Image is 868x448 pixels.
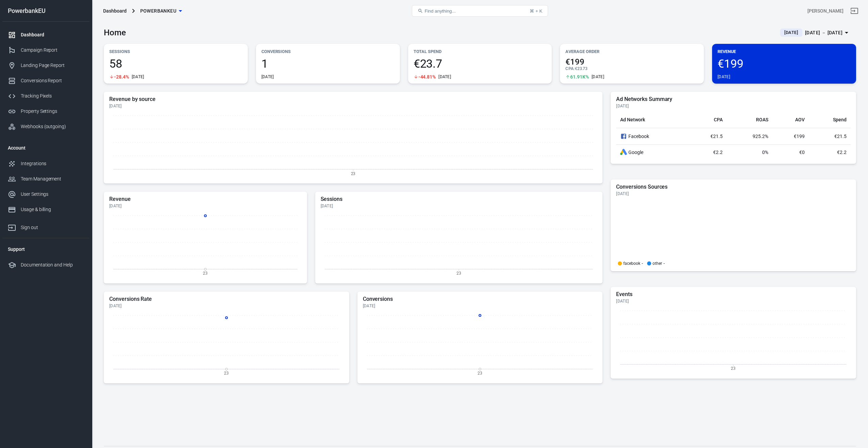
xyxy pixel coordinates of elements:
th: Spend [809,111,851,128]
th: CPA [687,111,726,128]
a: Conversions Report [2,73,90,88]
a: Webhooks (outgoing) [2,119,90,134]
h5: Sessions [321,196,597,203]
div: Usage & billing [21,206,84,213]
h3: Home [104,28,126,37]
div: Integrations [21,160,84,167]
span: €2.2 [713,150,723,155]
h5: Conversions Sources [616,184,851,190]
button: [DATE][DATE] － [DATE] [775,27,856,38]
div: Tracking Pixels [21,92,84,100]
div: PowerbankEU [2,8,90,14]
p: other [653,261,662,265]
span: Find anything... [424,8,455,14]
div: [DATE] [616,298,851,304]
div: [DATE] [109,203,302,209]
a: Property Settings [2,104,90,119]
a: Sign out [846,3,863,19]
span: €0 [799,150,805,155]
div: [DATE] [363,303,597,309]
div: Landing Page Report [21,62,84,69]
span: €199 [794,134,805,139]
div: [DATE] [616,191,851,196]
span: - [642,261,643,265]
p: Average Order [565,48,698,55]
tspan: 23 [224,371,229,376]
div: User Settings [21,191,84,198]
h5: Conversions Rate [109,296,344,303]
div: Google Ads [620,149,627,156]
a: Dashboard [2,27,90,42]
p: Total Spend [414,48,547,55]
p: facebook [623,261,640,265]
span: 0% [762,150,768,155]
div: Sign out [21,224,84,231]
div: [DATE] [109,103,597,109]
div: Documentation and Help [21,261,84,269]
svg: Facebook Ads [620,132,627,140]
tspan: 23 [203,271,208,276]
h5: Ad Networks Summary [616,96,851,103]
span: -28.4% [114,74,129,79]
p: Conversions [261,48,395,55]
th: Ad Network [616,111,687,128]
a: Sign out [2,217,90,235]
h5: Revenue by source [109,96,597,103]
div: [DATE] [261,74,274,80]
h5: Events [616,291,851,298]
li: Support [2,241,90,257]
tspan: 23 [478,371,482,376]
span: €199 [718,58,851,69]
div: Campaign Report [21,47,84,54]
span: 925.2% [753,134,768,139]
th: AOV [772,111,809,128]
div: Facebook [620,132,683,140]
div: [DATE] [109,303,344,309]
a: Team Management [2,171,90,187]
span: PowerbankEU [140,7,176,15]
a: Tracking Pixels [2,88,90,104]
span: €199 [565,58,698,66]
tspan: 23 [351,171,356,176]
button: Find anything...⌘ + K [412,5,548,17]
p: Sessions [109,48,242,55]
div: [DATE] [321,203,597,209]
div: Dashboard [103,7,127,14]
span: 1 [261,58,395,69]
a: Campaign Report [2,42,90,58]
div: ⌘ + K [530,8,542,14]
span: - [663,261,665,265]
div: Account id: euM9DEON [807,7,843,15]
div: Conversions Report [21,77,84,84]
a: Usage & billing [2,202,90,217]
th: ROAS [727,111,772,128]
div: [DATE] [616,103,851,109]
span: €21.5 [710,134,723,139]
h5: Conversions [363,296,597,303]
li: Account [2,140,90,156]
span: €23.7 [414,58,547,69]
span: [DATE] [782,29,801,36]
div: Team Management [21,175,84,183]
div: Dashboard [21,31,84,38]
span: 61.91K% [570,74,589,79]
div: [DATE] [132,74,144,80]
h5: Revenue [109,196,302,203]
div: [DATE] [718,74,730,80]
a: Integrations [2,156,90,171]
span: €21.5 [834,134,847,139]
span: -44.81% [418,74,436,79]
span: 58 [109,58,242,69]
a: Landing Page Report [2,58,90,73]
div: Webhooks (outgoing) [21,123,84,130]
p: Revenue [718,48,851,55]
div: [DATE] － [DATE] [805,29,842,37]
span: €23.73 [575,66,588,71]
span: CPA : [565,66,575,71]
span: €2.2 [837,150,847,155]
div: Google [620,149,683,156]
div: [DATE] [592,74,604,80]
div: [DATE] [438,74,451,80]
tspan: 23 [456,271,461,276]
div: Property Settings [21,108,84,115]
